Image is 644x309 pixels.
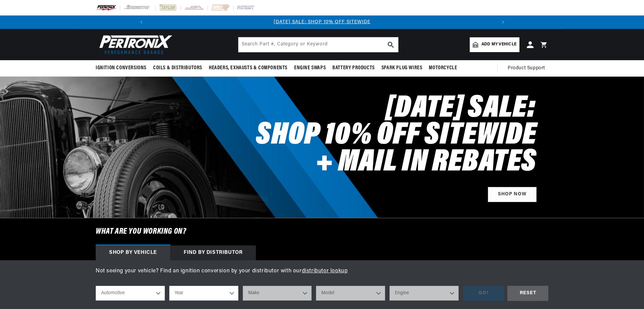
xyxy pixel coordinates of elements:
summary: Engine Swaps [291,60,329,76]
a: Shop Now [488,187,537,202]
button: Translation missing: en.sections.announcements.previous_announcement [135,15,148,29]
span: Motorcycle [429,65,457,72]
a: Add my vehicle [470,37,519,52]
span: Add my vehicle [481,41,516,48]
summary: Ignition Conversions [96,60,150,76]
select: Model [316,286,385,301]
button: search button [383,37,398,52]
h6: What are you working on? [79,218,565,245]
span: Spark Plug Wires [381,65,422,72]
select: Make [243,286,312,301]
span: Headers, Exhausts & Components [209,65,287,72]
h2: [DATE] SALE: SHOP 10% OFF SITEWIDE + MAIL IN REBATES [249,95,537,176]
summary: Coils & Distributors [150,60,205,76]
summary: Spark Plug Wires [378,60,426,76]
summary: Motorcycle [425,60,460,76]
slideshow-component: Translation missing: en.sections.announcements.announcement_bar [79,15,565,29]
span: Ignition Conversions [96,65,146,72]
div: Announcement [148,18,496,26]
summary: Headers, Exhausts & Components [205,60,291,76]
button: Translation missing: en.sections.announcements.next_announcement [496,15,510,29]
div: RESET [507,286,548,301]
select: Engine [389,286,459,301]
select: Year [169,286,238,301]
span: Product Support [508,65,545,72]
div: Find by Distributor [170,245,256,260]
span: Coils & Distributors [153,65,202,72]
img: Pertronix [96,33,173,56]
span: Battery Products [332,65,375,72]
a: [DATE] SALE: SHOP 10% OFF SITEWIDE [274,20,370,25]
span: Engine Swaps [294,65,326,72]
summary: Battery Products [329,60,378,76]
summary: Product Support [508,60,548,76]
input: Search Part #, Category or Keyword [238,37,398,52]
a: distributor lookup [302,268,348,274]
p: Not seeing your vehicle? Find an ignition conversion by your distributor with our [96,267,548,276]
div: 1 of 3 [148,18,496,26]
div: Shop by vehicle [96,245,170,260]
select: Ride Type [96,286,165,301]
